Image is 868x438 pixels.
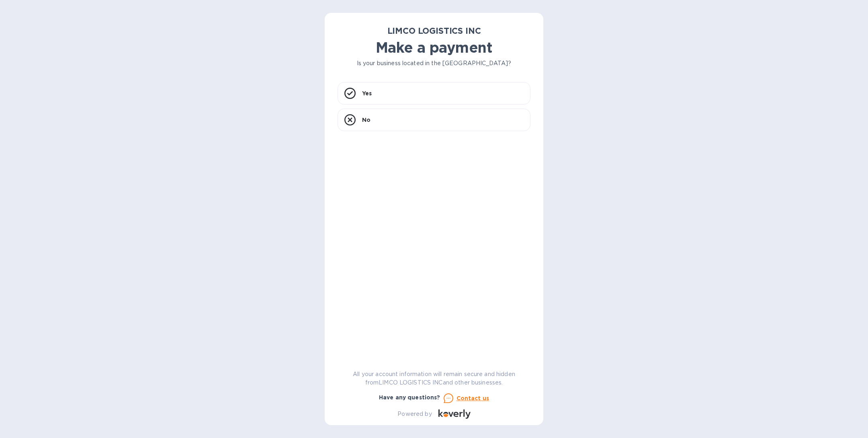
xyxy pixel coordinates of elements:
b: Have any questions? [379,394,440,401]
u: Contact us [457,395,489,401]
p: No [362,116,371,124]
p: Yes [362,89,372,97]
b: LIMCO LOGISTICS INC [387,26,481,36]
h1: Make a payment [338,39,530,56]
p: All your account information will remain secure and hidden from LIMCO LOGISTICS INC and other bus... [338,370,530,387]
p: Is your business located in the [GEOGRAPHIC_DATA]? [338,59,530,68]
p: Powered by [397,410,432,418]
